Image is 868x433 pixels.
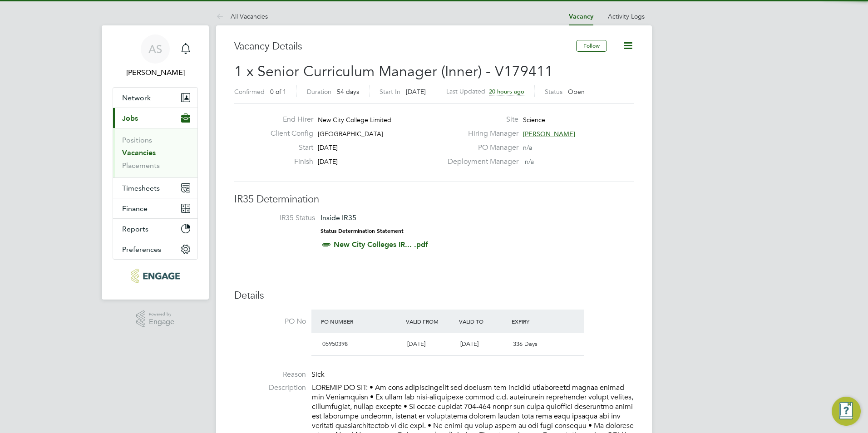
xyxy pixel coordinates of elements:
[263,157,313,167] label: Finish
[122,204,148,213] span: Finance
[216,12,268,20] a: All Vacancies
[576,40,607,52] button: Follow
[234,317,306,326] label: PO No
[122,245,161,254] span: Preferences
[442,115,518,124] label: Site
[234,370,306,379] label: Reason
[113,67,198,78] span: Avais Sabir
[513,340,538,348] span: 336 Days
[113,239,197,259] button: Preferences
[149,318,174,326] span: Engage
[122,184,160,192] span: Timesheets
[234,193,634,206] h3: IR35 Determination
[442,143,518,153] label: PO Manager
[234,383,306,393] label: Description
[337,88,359,96] span: 54 days
[489,88,524,95] span: 20 hours ago
[568,88,585,96] span: Open
[113,128,197,177] div: Jobs
[523,143,532,152] span: n/a
[263,143,313,153] label: Start
[122,114,138,123] span: Jobs
[404,313,457,330] div: Valid From
[270,88,286,96] span: 0 of 1
[523,130,575,138] span: [PERSON_NAME]
[113,108,197,128] button: Jobs
[113,219,197,239] button: Reports
[149,310,174,318] span: Powered by
[122,161,160,170] a: Placements
[523,116,545,124] span: Science
[318,116,391,124] span: New City College Limited
[832,397,861,426] button: Engage Resource Center
[113,269,198,283] a: Go to home page
[234,88,265,96] label: Confirmed
[234,40,576,53] h3: Vacancy Details
[234,63,553,80] span: 1 x Senior Curriculum Manager (Inner) - V179411
[113,34,198,78] a: AS[PERSON_NAME]
[569,13,593,20] a: Vacancy
[234,289,634,302] h3: Details
[509,313,562,330] div: Expiry
[442,157,518,167] label: Deployment Manager
[102,25,209,300] nav: Main navigation
[131,269,179,283] img: carbonrecruitment-logo-retina.png
[334,240,428,249] a: New City Colleges IR... .pdf
[113,198,197,218] button: Finance
[122,225,148,233] span: Reports
[113,178,197,198] button: Timesheets
[608,12,645,20] a: Activity Logs
[322,340,348,348] span: 05950398
[319,313,404,330] div: PO Number
[407,340,425,348] span: [DATE]
[442,129,518,138] label: Hiring Manager
[406,88,426,96] span: [DATE]
[380,88,400,96] label: Start In
[148,43,162,55] span: AS
[318,143,338,152] span: [DATE]
[263,129,313,138] label: Client Config
[318,157,338,166] span: [DATE]
[311,370,325,379] span: Sick
[545,88,562,96] label: Status
[263,115,313,124] label: End Hirer
[122,148,156,157] a: Vacancies
[136,310,175,328] a: Powered byEngage
[321,213,356,222] span: Inside IR35
[460,340,478,348] span: [DATE]
[122,136,152,144] a: Positions
[446,87,485,95] label: Last Updated
[243,213,315,223] label: IR35 Status
[113,88,197,108] button: Network
[122,93,151,102] span: Network
[457,313,510,330] div: Valid To
[525,157,534,166] span: n/a
[307,88,331,96] label: Duration
[321,228,404,234] strong: Status Determination Statement
[318,130,383,138] span: [GEOGRAPHIC_DATA]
